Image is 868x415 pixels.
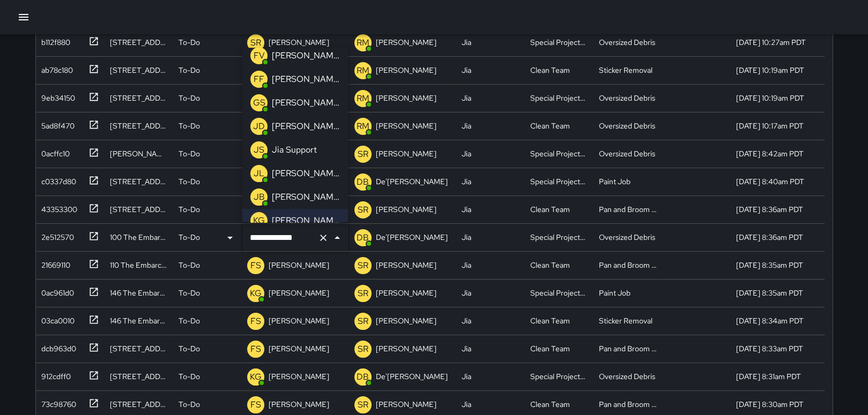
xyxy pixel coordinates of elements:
[254,191,265,203] p: JB
[179,176,200,187] p: To-Do
[269,371,329,382] p: [PERSON_NAME]
[462,120,471,131] div: Jia
[530,232,588,243] div: Special Projects Team
[736,315,804,326] div: 9/18/2025, 8:34am PDT
[272,96,339,109] p: [PERSON_NAME]
[376,65,436,76] p: [PERSON_NAME]
[736,232,803,243] div: 9/18/2025, 8:36am PDT
[376,120,436,131] p: [PERSON_NAME]
[376,93,436,103] p: [PERSON_NAME]
[179,343,200,354] p: To-Do
[358,343,368,356] p: SR
[357,176,369,188] p: DB
[37,228,74,243] div: 2e512570
[358,287,368,300] p: SR
[357,92,369,105] p: RM
[272,144,317,156] p: Jia Support
[37,311,75,326] div: 03ca0010
[599,371,655,382] div: Oversized Debris
[269,37,329,48] p: [PERSON_NAME]
[110,260,168,270] div: 110 The Embarcadero
[179,232,200,243] p: To-Do
[179,65,200,76] p: To-Do
[376,37,436,48] p: [PERSON_NAME]
[357,36,369,49] p: RM
[316,230,331,245] button: Clear
[376,204,436,215] p: [PERSON_NAME]
[376,148,436,159] p: [PERSON_NAME]
[599,288,630,298] div: Paint Job
[110,371,168,382] div: 75 Howard Street
[269,288,329,298] p: [PERSON_NAME]
[110,120,168,131] div: 111 Sutter Street
[110,399,168,410] div: 177 Steuart Street
[530,148,588,159] div: Special Projects Team
[462,93,471,103] div: Jia
[110,37,168,48] div: 1 Market Street
[530,315,570,326] div: Clean Team
[110,93,168,103] div: 575 Market Street
[357,371,369,383] p: DB
[376,176,448,187] p: De'[PERSON_NAME]
[530,288,588,298] div: Special Projects Team
[179,399,200,410] p: To-Do
[530,260,570,270] div: Clean Team
[462,315,471,326] div: Jia
[736,65,804,76] div: 9/18/2025, 10:19am PDT
[462,65,471,76] div: Jia
[736,371,801,382] div: 9/18/2025, 8:31am PDT
[272,214,339,227] p: [PERSON_NAME]
[253,120,265,133] p: JD
[530,204,570,215] div: Clean Team
[599,148,655,159] div: Oversized Debris
[462,176,471,187] div: Jia
[736,93,804,103] div: 9/18/2025, 10:19am PDT
[736,399,804,410] div: 9/18/2025, 8:30am PDT
[376,260,436,270] p: [PERSON_NAME]
[358,203,368,216] p: SR
[37,200,77,215] div: 43353300
[599,120,655,131] div: Oversized Debris
[110,204,168,215] div: 71 Steuart Street
[530,37,588,48] div: Special Projects Team
[269,315,329,326] p: [PERSON_NAME]
[736,148,804,159] div: 9/18/2025, 8:42am PDT
[110,176,168,187] div: 251 Front Street
[599,93,655,103] div: Oversized Debris
[530,93,588,103] div: Special Projects Team
[462,232,471,243] div: Jia
[110,288,168,298] div: 146 The Embarcadero
[250,343,261,356] p: FS
[272,120,339,133] p: [PERSON_NAME]
[736,260,803,270] div: 9/18/2025, 8:35am PDT
[376,232,448,243] p: De'[PERSON_NAME]
[272,49,339,62] p: [PERSON_NAME]
[736,343,803,354] div: 9/18/2025, 8:33am PDT
[736,204,803,215] div: 9/18/2025, 8:36am PDT
[272,73,339,86] p: [PERSON_NAME]
[254,73,264,86] p: FF
[462,371,471,382] div: Jia
[37,61,73,76] div: ab78c180
[736,120,804,131] div: 9/18/2025, 10:17am PDT
[37,367,71,382] div: 912cdff0
[530,371,588,382] div: Special Projects Team
[179,93,200,103] p: To-Do
[462,148,471,159] div: Jia
[37,172,76,187] div: c0337d80
[37,255,70,270] div: 21669110
[357,120,369,133] p: RM
[179,120,200,131] p: To-Do
[462,288,471,298] div: Jia
[357,64,369,77] p: RM
[110,65,168,76] div: 575 Market Street
[250,259,261,272] p: FS
[179,204,200,215] p: To-Do
[254,144,264,156] p: JS
[530,399,570,410] div: Clean Team
[250,315,261,328] p: FS
[37,395,76,410] div: 73c98760
[599,343,657,354] div: Pan and Broom Block Faces
[376,288,436,298] p: [PERSON_NAME]
[110,148,168,159] div: Halleck Street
